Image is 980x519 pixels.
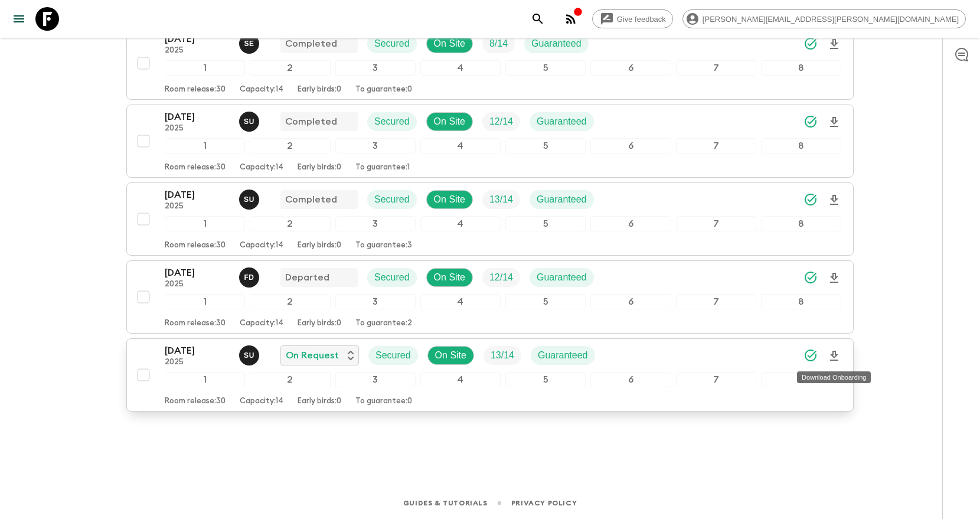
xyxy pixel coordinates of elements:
div: 4 [420,216,501,231]
p: Room release: 30 [165,241,226,250]
a: Privacy Policy [511,497,577,510]
div: 3 [335,294,416,309]
p: 12 / 14 [489,270,513,285]
div: Trip Fill [482,34,515,53]
div: 1 [165,294,245,309]
svg: Synced Successfully [803,192,818,207]
svg: Synced Successfully [803,348,818,363]
div: Secured [367,190,417,209]
div: 6 [590,294,671,309]
div: 8 [761,216,841,231]
div: Secured [367,268,417,287]
div: On Site [426,268,473,287]
p: To guarantee: 1 [355,163,410,172]
p: Completed [285,37,337,51]
p: 13 / 14 [489,192,513,207]
p: On Site [434,37,465,51]
p: To guarantee: 2 [355,319,412,328]
button: [DATE]2025Sefa UzOn RequestSecuredOn SiteTrip FillGuaranteed12345678Room release:30Capacity:14Ear... [126,338,854,412]
div: Trip Fill [482,112,520,131]
p: Secured [374,192,410,207]
p: Completed [285,115,337,129]
div: 1 [165,372,245,387]
button: menu [7,7,31,31]
p: Room release: 30 [165,163,226,172]
p: [DATE] [165,188,230,202]
div: 3 [335,216,416,231]
button: [DATE]2025Sefa UzCompletedSecuredOn SiteTrip FillGuaranteed12345678Room release:30Capacity:14Earl... [126,105,854,178]
div: Trip Fill [482,268,520,287]
p: Completed [285,192,337,207]
div: 3 [335,138,416,154]
div: 2 [250,138,330,154]
p: S U [244,351,254,360]
div: 5 [505,216,586,231]
p: On Site [434,192,465,207]
p: 13 / 14 [491,348,514,363]
button: search adventures [526,7,550,31]
p: On Site [435,348,466,363]
svg: Synced Successfully [803,37,818,51]
div: On Site [426,34,473,53]
span: Sefa Uz [239,193,262,203]
p: Early birds: 0 [298,163,341,172]
span: Sefa Uz [239,115,262,125]
p: 2025 [165,46,230,56]
div: On Site [426,112,473,131]
div: 4 [420,372,501,387]
p: 8 / 14 [489,37,508,51]
div: 8 [761,294,841,309]
div: 2 [250,294,330,309]
p: On Site [434,270,465,285]
div: 7 [676,138,756,154]
div: Secured [367,112,417,131]
div: 7 [676,60,756,76]
p: Guaranteed [538,348,588,363]
div: 6 [590,138,671,154]
p: Guaranteed [531,37,582,51]
div: 7 [676,372,756,387]
p: 12 / 14 [489,115,513,129]
p: Early birds: 0 [298,241,341,250]
div: On Site [426,190,473,209]
span: Give feedback [610,15,672,24]
button: [DATE]2025Süleyman ErköseCompletedSecuredOn SiteTrip FillGuaranteed12345678Room release:30Capacit... [126,27,854,100]
p: Secured [374,37,410,51]
p: 2025 [165,124,230,133]
div: 8 [761,60,841,76]
svg: Download Onboarding [827,271,841,285]
p: Guaranteed [537,192,587,207]
div: 5 [505,372,586,387]
p: On Site [434,115,465,129]
span: Süleyman Erköse [239,37,262,47]
p: Capacity: 14 [240,397,283,406]
div: 5 [505,60,586,76]
p: To guarantee: 3 [355,241,412,250]
p: 2025 [165,202,230,211]
div: 3 [335,372,416,387]
p: Room release: 30 [165,85,226,94]
a: Give feedback [592,9,673,28]
p: Capacity: 14 [240,85,283,94]
p: Room release: 30 [165,319,226,328]
p: [DATE] [165,32,230,46]
div: 5 [505,138,586,154]
p: Room release: 30 [165,397,226,406]
p: Secured [374,270,410,285]
div: 8 [761,372,841,387]
div: 6 [590,372,671,387]
div: 4 [420,60,501,76]
div: 8 [761,138,841,154]
p: Secured [375,348,411,363]
div: Trip Fill [482,190,520,209]
button: [DATE]2025Fatih DeveliDepartedSecuredOn SiteTrip FillGuaranteed12345678Room release:30Capacity:14... [126,260,854,334]
svg: Synced Successfully [803,115,818,129]
p: 2025 [165,280,230,289]
div: 5 [505,294,586,309]
p: 2025 [165,358,230,367]
p: To guarantee: 0 [355,397,412,406]
div: 6 [590,60,671,76]
div: Download Onboarding [797,371,871,383]
svg: Download Onboarding [827,193,841,207]
div: On Site [427,346,474,365]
